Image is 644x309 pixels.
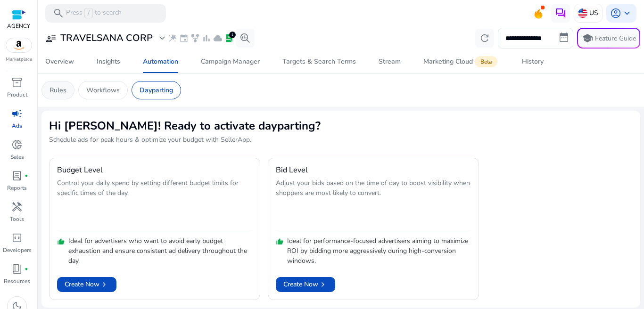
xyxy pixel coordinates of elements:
div: Campaign Manager [201,58,260,65]
span: / [84,8,93,18]
p: Ads [12,122,22,130]
span: family_history [190,33,200,43]
div: Automation [143,58,178,65]
span: inventory_2 [11,77,23,88]
h4: Bid Level [276,166,308,175]
div: 1 [229,32,236,38]
span: fiber_manual_record [25,174,28,178]
span: account_circle [610,8,621,19]
button: refresh [475,29,494,48]
img: us.svg [578,8,587,18]
p: Adjust your bids based on the time of day to boost visibility when shoppers are most likely to co... [276,178,471,229]
span: campaign [11,108,23,119]
h3: TRAVELSANA CORP [60,33,153,44]
span: cloud [213,33,223,43]
p: Product [7,90,27,99]
span: thumb_up [57,238,65,245]
div: Overview [45,58,74,65]
div: Targets & Search Terms [282,58,356,65]
span: bar_chart [202,33,211,43]
img: amazon.svg [6,38,32,52]
div: Insights [97,58,120,65]
span: chevron_right [99,280,109,289]
button: Create Nowchevron_right [276,277,335,292]
h4: Budget Level [57,166,103,175]
span: code_blocks [11,232,23,244]
span: school [582,33,593,44]
span: book_4 [11,263,23,275]
span: chevron_right [318,280,328,289]
p: US [589,5,598,21]
div: Stream [379,58,401,65]
div: History [522,58,544,65]
h2: Hi [PERSON_NAME]! Ready to activate dayparting? [49,118,633,133]
p: Dayparting [140,85,173,95]
span: keyboard_arrow_down [621,8,633,19]
span: Create Now [65,279,109,289]
p: Schedule ads for peak hours & optimize your budget with SellerApp. [49,135,633,145]
span: Create Now [283,279,328,289]
p: Rules [50,85,66,95]
span: handyman [11,201,23,212]
p: Control your daily spend by setting different budget limits for specific times of the day. [57,178,252,229]
span: wand_stars [168,33,177,43]
button: Create Nowchevron_right [57,277,116,292]
p: Reports [7,184,27,192]
span: event [179,33,189,43]
p: Tools [10,215,24,223]
p: Marketplace [6,56,32,63]
span: search [53,8,64,19]
p: Press to search [66,8,122,18]
p: Workflows [86,85,120,95]
p: Sales [10,153,24,161]
span: expand_more [157,33,168,44]
p: Ideal for advertisers who want to avoid early budget exhaustion and ensure consistent ad delivery... [68,236,252,266]
span: donut_small [11,139,23,150]
p: AGENCY [7,22,30,30]
p: Feature Guide [595,34,636,43]
div: Marketing Cloud [423,58,499,65]
span: Beta [475,56,497,67]
p: Developers [3,246,32,254]
span: search_insights [239,33,251,44]
button: schoolFeature Guide [577,28,640,49]
span: user_attributes [45,33,57,44]
button: search_insights [236,29,255,48]
span: lab_profile [224,33,234,43]
span: fiber_manual_record [25,267,28,271]
span: refresh [479,33,490,44]
p: Ideal for performance-focused advertisers aiming to maximize ROI by bidding more aggressively dur... [287,236,471,266]
span: lab_profile [11,170,23,181]
span: thumb_up [276,238,283,245]
p: Resources [4,277,30,285]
